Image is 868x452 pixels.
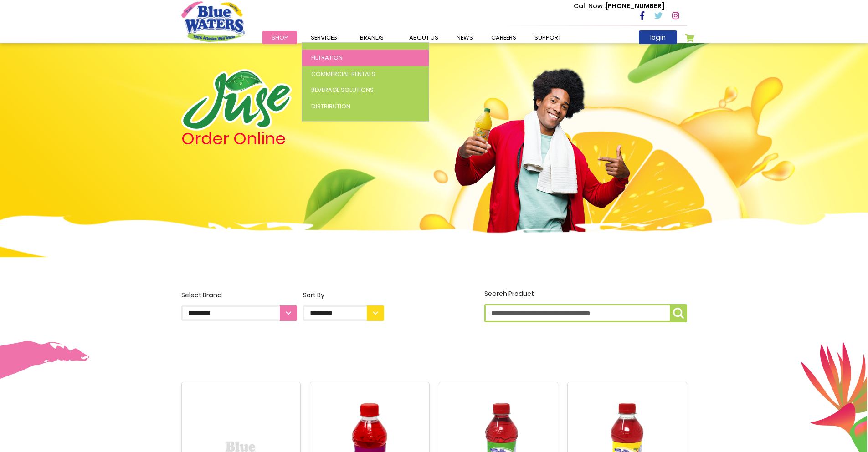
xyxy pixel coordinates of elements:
[311,53,343,62] span: Filtration
[453,52,631,247] img: man.png
[484,304,687,322] input: Search Product
[525,31,570,44] a: support
[181,131,384,147] h4: Order Online
[311,70,375,78] span: Commercial Rentals
[360,33,384,42] span: Brands
[639,30,677,44] a: login
[311,33,337,42] span: Services
[303,290,384,300] div: Sort By
[670,304,687,322] button: Search Product
[482,31,525,44] a: careers
[574,1,606,10] span: Call Now :
[181,1,245,41] a: store logo
[311,86,374,94] span: Beverage Solutions
[303,305,384,321] select: Sort By
[181,290,297,321] label: Select Brand
[181,69,292,131] img: logo
[447,31,482,44] a: News
[400,31,447,44] a: about us
[673,308,684,319] img: search-icon.png
[484,289,687,322] label: Search Product
[272,33,288,42] span: Shop
[181,305,297,321] select: Select Brand
[574,1,664,11] p: [PHONE_NUMBER]
[311,102,350,111] span: Distribution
